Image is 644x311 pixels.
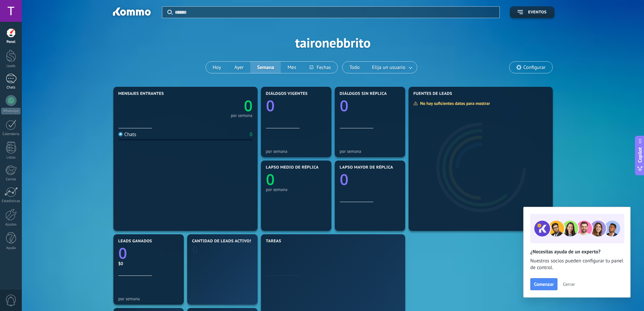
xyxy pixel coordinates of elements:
div: Chats [118,131,137,138]
div: 0 [250,131,252,138]
button: Eventos [510,6,554,18]
span: Tareas [266,239,281,244]
button: Semana [250,62,281,73]
button: Elija un usuario [366,62,417,73]
button: Todo [342,62,366,73]
a: 0 [185,96,253,116]
button: Fechas [303,62,337,73]
img: Chats [118,132,123,136]
span: Nuestros socios pueden configurar tu panel de control. [530,258,624,271]
span: Copilot [637,147,643,163]
text: 0 [266,96,275,116]
text: 0 [192,243,198,256]
button: Comenzar [530,278,557,290]
span: Eventos [528,10,546,15]
div: Leads [1,64,21,68]
div: por semana [266,149,326,154]
text: 0 [244,96,253,116]
div: Correo [1,177,21,182]
div: Ajustes [1,223,21,227]
span: Diálogos sin réplica [340,91,387,96]
text: 0 [340,96,348,116]
div: Panel [1,40,21,44]
button: Ayer [228,62,251,73]
text: 0 [266,169,275,190]
button: Cerrar [560,279,578,289]
a: 0 [118,243,179,263]
span: Comenzar [534,282,554,287]
text: 0 [118,243,127,263]
span: Cantidad de leads activos [192,239,252,244]
div: Calendario [1,132,21,136]
span: Diálogos vigentes [266,91,308,96]
div: WhatsApp [1,108,20,114]
span: Elija un usuario [371,63,407,72]
div: Listas [1,155,21,160]
button: Mes [281,62,303,73]
span: Cerrar [563,282,575,287]
span: Fuentes de leads [414,91,452,96]
div: Chats [1,85,21,90]
div: por semana [340,149,400,154]
div: $0 [118,261,179,266]
text: 0 [340,169,348,190]
span: Leads ganados [118,239,152,244]
div: Ayuda [1,246,21,250]
button: Hoy [206,62,228,73]
div: No hay suficientes datos para mostrar [413,101,495,106]
div: Estadísticas [1,199,21,203]
span: Mensajes entrantes [118,91,164,96]
span: Lapso mayor de réplica [340,165,393,170]
h2: ¿Necesitas ayuda de un experto? [530,249,624,255]
span: Configurar [523,65,545,70]
div: por semana [231,114,253,117]
span: Lapso medio de réplica [266,165,319,170]
div: por semana [266,187,326,192]
div: por semana [118,296,179,301]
